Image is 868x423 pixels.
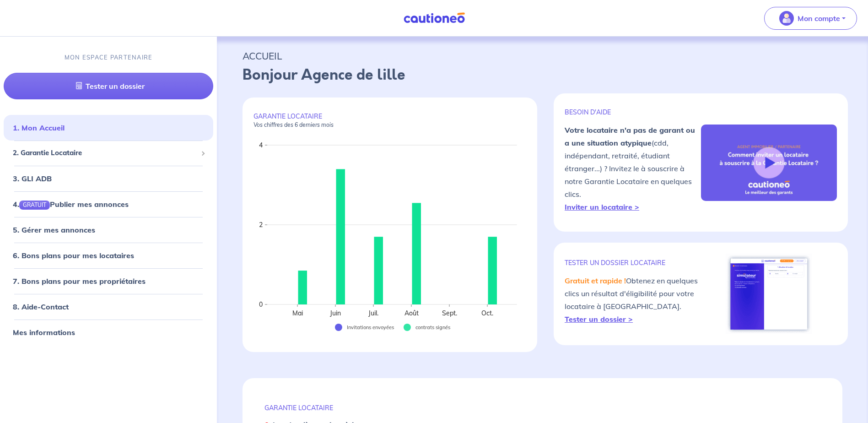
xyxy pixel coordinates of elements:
img: illu_account_valid_menu.svg [779,11,794,26]
a: 1. Mon Accueil [13,124,65,133]
a: Tester un dossier [4,73,213,100]
a: 3. GLI ADB [13,174,52,183]
a: 8. Aide-Contact [13,302,69,311]
p: (cdd, indépendant, retraité, étudiant étranger...) ? Invitez le à souscrire à notre Garantie Loca... [565,124,701,213]
strong: Votre locataire n'a pas de garant ou a une situation atypique [565,125,695,147]
a: 4.GRATUITPublier mes annonces [13,200,129,209]
text: Oct. [481,309,493,317]
a: 6. Bons plans pour mes locataires [13,251,134,260]
div: 2. Garantie Locataire [4,145,213,163]
div: 4.GRATUITPublier mes annonces [4,195,213,213]
div: Mes informations [4,323,213,342]
div: 3. GLI ADB [4,169,213,188]
a: Inviter un locataire > [565,202,639,211]
em: Vos chiffres des 6 derniers mois [253,121,334,128]
img: Cautioneo [400,12,469,24]
text: Août [404,309,419,317]
div: 5. Gérer mes annonces [4,221,213,239]
img: video-gli-new-none.jpg [701,125,837,201]
p: ACCUEIL [243,48,842,64]
a: Tester un dossier > [565,315,633,324]
div: 7. Bons plans pour mes propriétaires [4,272,213,290]
text: Juin [329,309,341,317]
p: GARANTIE LOCATAIRE [264,404,820,412]
button: illu_account_valid_menu.svgMon compte [764,7,857,30]
p: BESOIN D'AIDE [565,108,701,116]
p: Mon compte [798,13,840,24]
text: 2 [259,221,263,229]
p: MON ESPACE PARTENAIRE [65,53,153,62]
text: Juil. [368,309,378,317]
span: 2. Garantie Locataire [13,148,197,159]
p: Obtenez en quelques clics un résultat d'éligibilité pour votre locataire à [GEOGRAPHIC_DATA]. [565,274,701,325]
text: Mai [292,309,303,317]
a: 7. Bons plans pour mes propriétaires [13,277,146,286]
p: GARANTIE LOCATAIRE [253,112,526,129]
p: Bonjour Agence de lille [243,64,842,86]
em: Gratuit et rapide ! [565,276,626,285]
text: Sept. [442,309,457,317]
p: TESTER un dossier locataire [565,259,701,267]
a: 5. Gérer mes annonces [13,225,95,234]
div: 1. Mon Accueil [4,119,213,137]
div: 8. Aide-Contact [4,298,213,316]
img: simulateur.png [726,254,812,334]
text: 0 [259,300,263,309]
a: Mes informations [13,328,75,337]
div: 6. Bons plans pour mes locataires [4,246,213,265]
text: 4 [259,141,263,149]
